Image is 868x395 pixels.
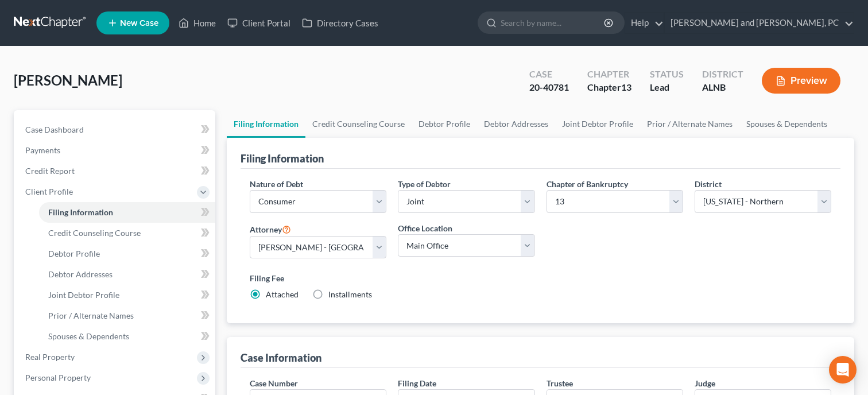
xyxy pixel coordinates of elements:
[529,68,569,81] div: Case
[25,373,91,382] span: Personal Property
[305,110,412,138] a: Credit Counseling Course
[241,152,324,165] div: Filing Information
[48,269,113,279] span: Debtor Addresses
[702,68,743,81] div: District
[296,13,384,33] a: Directory Cases
[25,352,75,362] span: Real Property
[587,81,631,94] div: Chapter
[625,13,664,33] a: Help
[650,81,684,94] div: Lead
[39,326,215,347] a: Spouses & Dependents
[25,145,60,155] span: Payments
[25,166,75,176] span: Credit Report
[266,289,299,299] span: Attached
[250,222,291,236] label: Attorney
[227,110,305,138] a: Filing Information
[16,140,215,161] a: Payments
[25,187,73,196] span: Client Profile
[412,110,477,138] a: Debtor Profile
[48,207,113,217] span: Filing Information
[829,356,857,384] div: Open Intercom Messenger
[250,377,298,389] label: Case Number
[48,331,129,341] span: Spouses & Dependents
[120,19,158,28] span: New Case
[650,68,684,81] div: Status
[398,178,451,190] label: Type of Debtor
[39,305,215,326] a: Prior / Alternate Names
[529,81,569,94] div: 20-40781
[762,68,840,94] button: Preview
[241,351,321,365] div: Case Information
[16,119,215,140] a: Case Dashboard
[587,68,631,81] div: Chapter
[555,110,640,138] a: Joint Debtor Profile
[695,178,722,190] label: District
[547,377,573,389] label: Trustee
[48,249,100,258] span: Debtor Profile
[48,290,119,300] span: Joint Debtor Profile
[547,178,628,190] label: Chapter of Bankruptcy
[640,110,739,138] a: Prior / Alternate Names
[39,264,215,285] a: Debtor Addresses
[328,289,372,299] span: Installments
[39,202,215,223] a: Filing Information
[39,285,215,305] a: Joint Debtor Profile
[501,12,606,33] input: Search by name...
[702,81,743,94] div: ALNB
[250,272,831,284] label: Filing Fee
[173,13,222,33] a: Home
[48,228,141,238] span: Credit Counseling Course
[398,222,452,234] label: Office Location
[665,13,854,33] a: [PERSON_NAME] and [PERSON_NAME], PC
[14,72,122,88] span: [PERSON_NAME]
[39,223,215,243] a: Credit Counseling Course
[739,110,834,138] a: Spouses & Dependents
[16,161,215,181] a: Credit Report
[695,377,715,389] label: Judge
[250,178,303,190] label: Nature of Debt
[477,110,555,138] a: Debtor Addresses
[25,125,84,134] span: Case Dashboard
[621,82,631,92] span: 13
[39,243,215,264] a: Debtor Profile
[48,311,134,320] span: Prior / Alternate Names
[398,377,436,389] label: Filing Date
[222,13,296,33] a: Client Portal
